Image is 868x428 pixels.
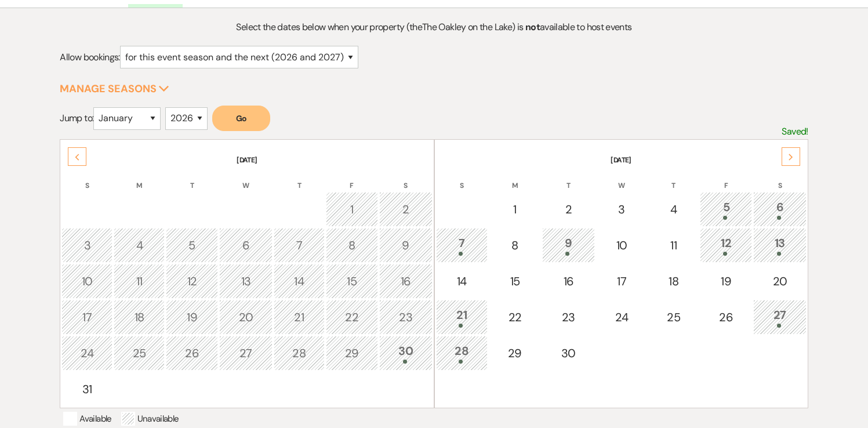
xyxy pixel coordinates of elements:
[68,344,106,362] div: 24
[68,309,106,326] div: 17
[226,237,266,254] div: 6
[706,273,746,290] div: 19
[60,51,119,63] span: Allow bookings:
[436,141,807,165] th: [DATE]
[386,273,426,290] div: 16
[655,309,693,326] div: 25
[120,273,158,290] div: 11
[274,166,325,191] th: T
[332,344,372,362] div: 29
[212,106,270,131] button: Go
[332,273,372,290] div: 15
[549,344,589,362] div: 30
[172,309,212,326] div: 19
[706,234,746,256] div: 12
[121,412,179,426] p: Unavailable
[332,237,372,254] div: 8
[120,237,158,254] div: 4
[61,141,432,165] th: [DATE]
[63,412,111,426] p: Available
[386,309,426,326] div: 23
[120,309,158,326] div: 18
[495,344,535,362] div: 29
[442,234,482,256] div: 7
[60,84,169,94] button: Manage Seasons
[386,342,426,364] div: 30
[489,166,541,191] th: M
[648,166,699,191] th: T
[782,124,808,139] p: Saved!
[706,309,746,326] div: 26
[549,234,589,256] div: 9
[61,166,112,191] th: S
[379,166,433,191] th: S
[655,237,693,254] div: 11
[68,237,106,254] div: 3
[602,237,641,254] div: 10
[154,20,715,35] p: Select the dates below when your property (the The Oakley on the Lake ) is available to host events
[60,112,93,124] span: Jump to:
[760,234,800,256] div: 13
[525,21,540,33] strong: not
[760,306,800,328] div: 27
[172,344,212,362] div: 26
[280,309,318,326] div: 21
[442,273,482,290] div: 14
[442,342,482,364] div: 28
[226,309,266,326] div: 20
[442,306,482,328] div: 21
[326,166,378,191] th: F
[332,309,372,326] div: 22
[549,309,589,326] div: 23
[549,201,589,218] div: 2
[172,237,212,254] div: 5
[753,166,807,191] th: S
[68,380,106,398] div: 31
[602,273,641,290] div: 17
[386,237,426,254] div: 9
[280,344,318,362] div: 28
[602,201,641,218] div: 3
[120,344,158,362] div: 25
[226,273,266,290] div: 13
[700,166,752,191] th: F
[706,198,746,220] div: 5
[602,309,641,326] div: 24
[280,237,318,254] div: 7
[332,201,372,218] div: 1
[542,166,595,191] th: T
[495,201,535,218] div: 1
[436,166,488,191] th: S
[219,166,273,191] th: W
[172,273,212,290] div: 12
[495,273,535,290] div: 15
[655,201,693,218] div: 4
[280,273,318,290] div: 14
[166,166,218,191] th: T
[495,237,535,254] div: 8
[549,273,589,290] div: 16
[226,344,266,362] div: 27
[68,273,106,290] div: 10
[760,273,800,290] div: 20
[596,166,647,191] th: W
[760,198,800,220] div: 6
[114,166,165,191] th: M
[655,273,693,290] div: 18
[495,309,535,326] div: 22
[386,201,426,218] div: 2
